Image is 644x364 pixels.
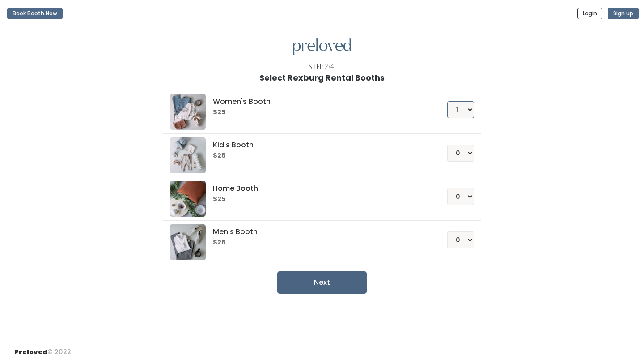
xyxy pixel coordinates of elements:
[213,109,425,116] h6: $25
[309,62,336,72] div: Step 2/4:
[213,184,425,193] h5: Home Booth
[213,98,425,106] h5: Women's Booth
[213,141,425,149] h5: Kid's Booth
[213,228,425,236] h5: Men's Booth
[608,8,639,19] button: Sign up
[577,8,602,19] button: Login
[170,137,206,173] img: preloved logo
[170,224,206,260] img: preloved logo
[14,340,71,357] div: © 2022
[213,152,425,159] h6: $25
[213,196,425,203] h6: $25
[259,73,385,82] h1: Select Rexburg Rental Booths
[7,8,63,19] button: Book Booth Now
[170,94,206,130] img: preloved logo
[293,38,351,56] img: preloved logo
[14,347,47,356] span: Preloved
[213,239,425,246] h6: $25
[277,271,367,294] button: Next
[7,4,63,23] a: Book Booth Now
[170,181,206,217] img: preloved logo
